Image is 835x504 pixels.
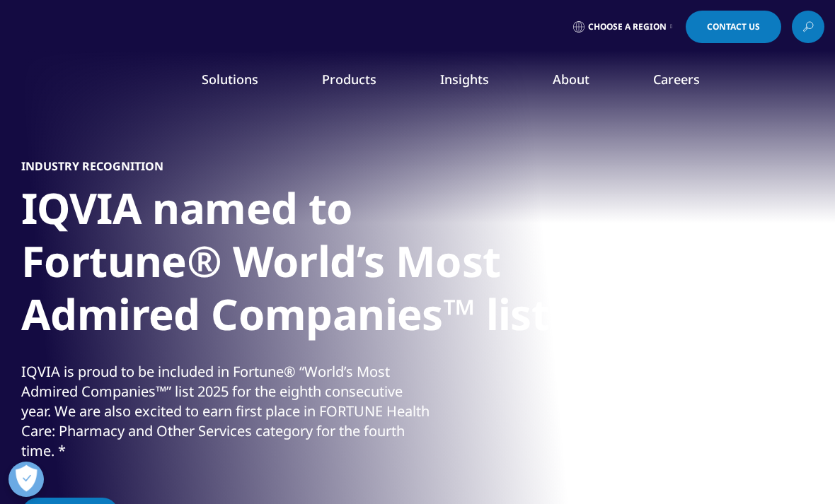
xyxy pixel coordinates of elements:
[553,71,589,88] a: About
[588,21,667,33] span: Choose a Region
[322,71,376,88] a: Products
[119,49,835,116] nav: Primary
[440,71,489,88] a: Insights
[21,159,163,173] h5: Industry Recognition
[707,23,760,31] span: Contact Us
[21,182,552,349] h1: IQVIA named to Fortune® World’s Most Admired Companies™ list
[653,71,700,88] a: Careers
[686,11,781,43] a: Contact Us
[8,462,44,497] button: Open Preferences
[21,362,435,469] p: IQVIA is proud to be included in Fortune® “World’s Most Admired Companies™” list 2025 for the eig...
[202,71,258,88] a: Solutions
